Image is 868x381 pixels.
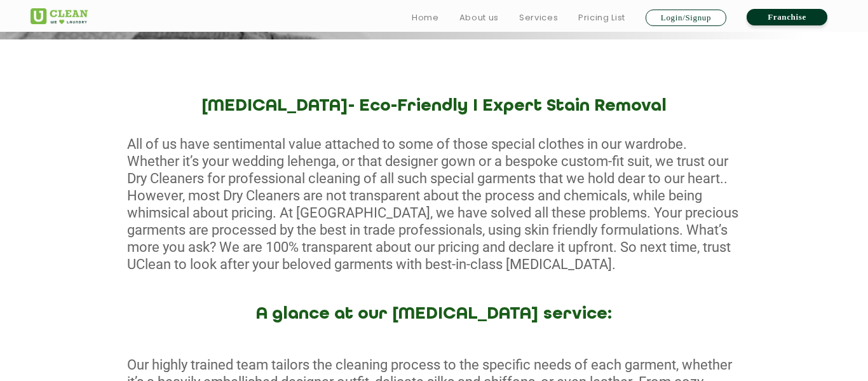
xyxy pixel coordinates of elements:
a: About us [459,10,499,25]
a: Pricing List [578,10,625,25]
img: UClean Laundry and Dry Cleaning [31,8,88,24]
a: Login/Signup [646,10,726,26]
a: Services [519,10,558,25]
a: Franchise [747,9,827,25]
a: Home [412,10,439,25]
